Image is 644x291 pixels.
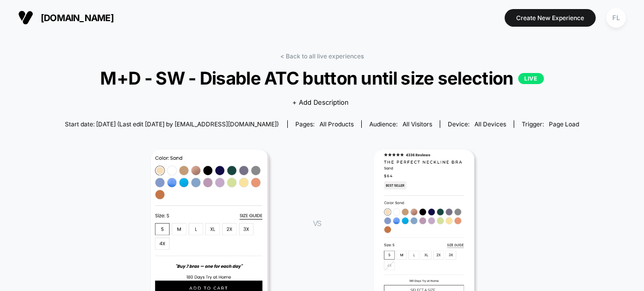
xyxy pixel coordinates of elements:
span: Device: [440,120,514,128]
div: FL [606,8,626,28]
span: + Add Description [292,98,349,108]
div: Trigger: [522,120,579,128]
span: Page Load [549,120,579,128]
span: all devices [474,120,506,128]
img: Visually logo [18,10,33,25]
span: VS [313,219,321,228]
span: All Visitors [403,120,432,128]
span: M+D - SW - Disable ATC button until size selection [87,67,557,89]
button: [DOMAIN_NAME] [15,10,117,26]
button: FL [603,8,629,28]
span: Start date: [DATE] (Last edit [DATE] by [EMAIL_ADDRESS][DOMAIN_NAME]) [65,120,279,128]
div: Audience: [369,120,432,128]
div: Pages: [295,120,354,128]
span: all products [319,120,354,128]
button: Create New Experience [505,9,596,27]
span: [DOMAIN_NAME] [41,13,114,23]
p: LIVE [518,73,543,84]
a: < Back to all live experiences [280,52,364,60]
